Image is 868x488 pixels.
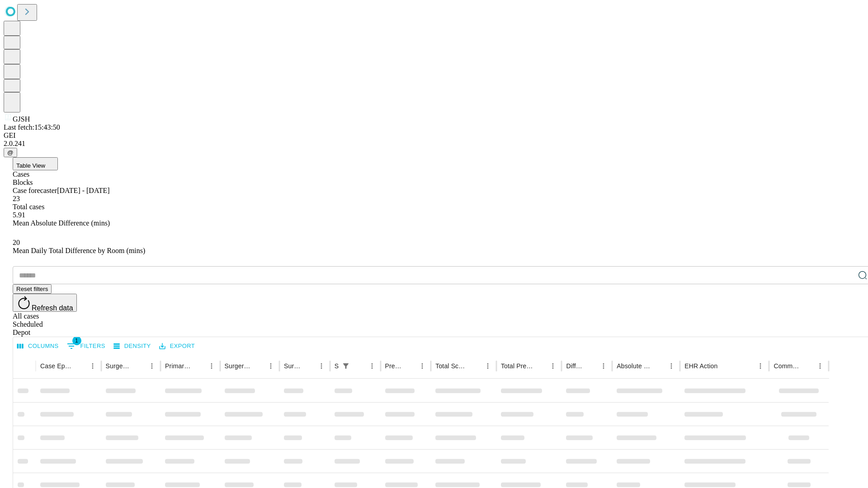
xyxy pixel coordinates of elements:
[13,203,44,211] span: Total cases
[13,211,25,219] span: 5.91
[106,362,132,370] div: Surgeon Name
[481,360,494,372] button: Menu
[566,362,584,370] div: Difference
[157,339,197,353] button: Export
[7,149,14,156] span: @
[13,157,58,170] button: Table View
[340,360,352,372] button: Show filters
[366,360,378,372] button: Menu
[13,219,110,227] span: Mean Absolute Difference (mins)
[252,360,264,372] button: Sort
[225,362,251,370] div: Surgery Name
[86,360,99,372] button: Menu
[165,362,191,370] div: Primary Service
[774,362,800,370] div: Comments
[32,304,73,312] span: Refresh data
[13,239,20,246] span: 20
[597,360,610,372] button: Menu
[40,362,73,370] div: Case Epic Id
[315,360,328,372] button: Menu
[4,123,60,131] span: Last fetch: 15:43:50
[57,187,109,194] span: [DATE] - [DATE]
[403,360,416,372] button: Sort
[684,362,717,370] div: EHR Action
[65,339,108,353] button: Show filters
[264,360,277,372] button: Menu
[814,360,826,372] button: Menu
[416,360,429,372] button: Menu
[335,362,339,370] div: Scheduled In Room Duration
[13,247,145,254] span: Mean Daily Total Difference by Room (mins)
[585,360,597,372] button: Sort
[340,360,352,372] div: 1 active filter
[16,286,48,292] span: Reset filters
[4,131,864,140] div: GEI
[13,294,77,312] button: Refresh data
[4,140,864,148] div: 2.0.241
[534,360,547,372] button: Sort
[652,360,665,372] button: Sort
[74,360,86,372] button: Sort
[13,195,20,202] span: 23
[617,362,651,370] div: Absolute Difference
[13,187,57,194] span: Case forecaster
[284,362,302,370] div: Surgery Date
[16,162,45,169] span: Table View
[302,360,315,372] button: Sort
[547,360,559,372] button: Menu
[193,360,205,372] button: Sort
[146,360,158,372] button: Menu
[133,360,146,372] button: Sort
[13,284,52,294] button: Reset filters
[469,360,481,372] button: Sort
[801,360,814,372] button: Sort
[718,360,731,372] button: Sort
[353,360,366,372] button: Sort
[13,115,30,123] span: GJSH
[205,360,218,372] button: Menu
[111,339,153,353] button: Density
[385,362,403,370] div: Predicted In Room Duration
[435,362,468,370] div: Total Scheduled Duration
[501,362,533,370] div: Total Predicted Duration
[72,336,81,345] span: 1
[15,339,61,353] button: Select columns
[4,148,17,157] button: @
[665,360,678,372] button: Menu
[754,360,767,372] button: Menu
